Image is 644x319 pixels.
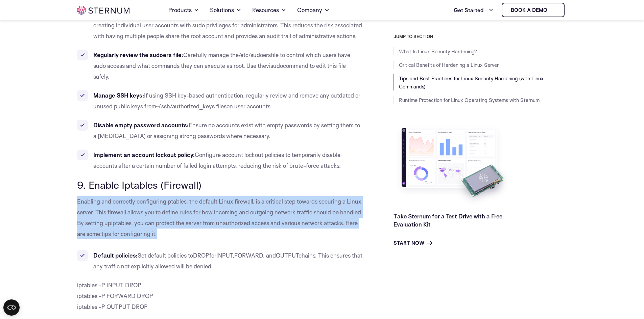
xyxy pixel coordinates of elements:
span: iptables -P OUTPUT DROP [77,303,148,310]
b: Regularly review the sudoers file: [93,51,183,58]
span: INPUT [216,252,233,259]
h3: JUMP TO SECTION [393,34,567,39]
span: OUTPUT [276,252,299,259]
a: Critical Benefits of Hardening a Linux Server [399,62,499,68]
span: /etc/sudoers [239,51,271,58]
span: , the default Linux firewall, is a critical step towards securing a Linux server. This firewall a... [77,198,362,227]
a: What Is Linux Security Hardening? [399,48,477,55]
a: Tips and Best Practices for Linux Security Hardening (with Linux Commands) [399,75,544,90]
a: Book a demo [502,3,565,17]
span: on user accounts. [226,103,272,110]
span: iptables [166,198,186,205]
a: Get Started [454,3,494,17]
b: Implement an account lockout policy: [93,151,195,158]
span: , and [263,252,276,259]
span: chains. This ensures that any traffic not explicitly allowed will be denied. [93,252,362,270]
span: Avoid using the root account for day-to-day administration by creating individual user accounts w... [93,11,362,39]
span: , [233,252,234,259]
a: Company [297,1,330,20]
span: Ensure no accounts exist with empty passwords by setting them to a [MEDICAL_DATA] or assigning st... [93,122,360,139]
b: Default policies: [93,252,138,259]
span: for [209,252,216,259]
span: If using SSH key-based authentication, regularly review and remove any outdated or unused public ... [93,92,360,110]
b: Disable empty password accounts: [93,122,189,129]
img: sternum iot [550,7,555,13]
span: FORWARD [234,252,263,259]
b: Manage SSH keys: [93,92,144,99]
img: sternum iot [77,6,129,15]
span: iptables -P INPUT DROP [77,282,141,289]
a: Runtime Protection for Linux Operating Systems with Sternum [399,97,540,103]
a: Resources [252,1,286,20]
a: Take Sternum for a Test Drive with a Free Evaluation Kit [393,213,502,228]
span: 9. Enable Iptables (Firewall) [77,179,201,191]
img: Take Sternum for a Test Drive with a Free Evaluation Kit [393,123,512,207]
span: Carefully manage the [183,51,239,58]
span: iptables [111,219,131,227]
span: iptables -P FORWARD DROP [77,292,153,299]
span: , you can protect the server from unauthorized access and various network attacks. Here are some ... [77,219,358,237]
span: Configure account lockout policies to temporarily disable accounts after a certain number of fail... [93,151,341,169]
span: DROP [193,252,209,259]
button: Open CMP widget [3,299,20,316]
a: Solutions [210,1,241,20]
span: visudo [266,62,283,69]
span: ~/.ssh/authorized_keys files [156,103,226,110]
a: Start Now [393,239,432,247]
span: Enabling and correctly configuring [77,198,166,205]
a: Products [168,1,199,20]
span: Set default policies to [138,252,193,259]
